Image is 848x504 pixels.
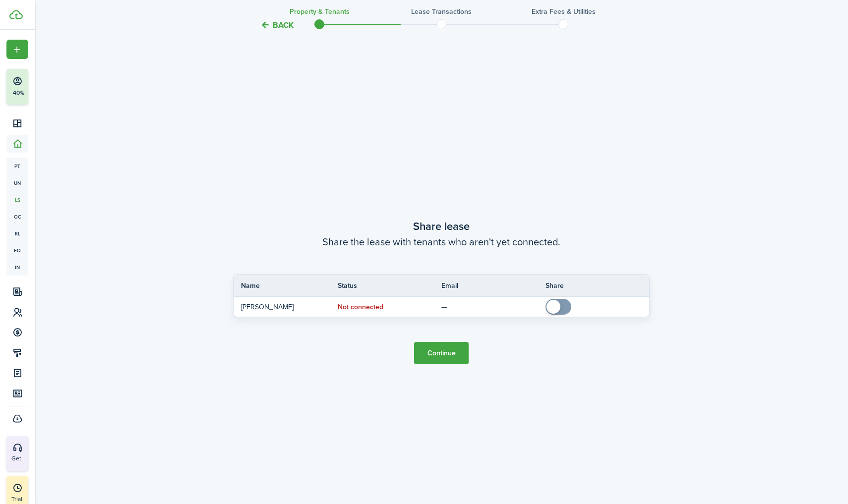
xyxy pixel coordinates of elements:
wizard-step-header-title: Share lease [233,218,650,234]
button: Back [260,20,294,30]
h3: Property & Tenants [290,6,350,17]
a: eq [6,242,28,259]
th: Status [338,280,442,291]
button: 40% [6,69,89,105]
th: Email [441,280,545,291]
th: Name [234,280,338,291]
button: Open menu [6,40,28,59]
img: TenantCloud [9,10,23,19]
a: ls [6,191,28,208]
wizard-step-header-description: Share the lease with tenants who aren't yet connected. [233,234,650,249]
button: Continue [414,342,469,364]
a: kl [6,225,28,242]
th: Share [545,280,650,291]
button: Get [6,436,28,470]
p: Trial [11,495,51,504]
p: 40% [12,89,25,97]
h3: Lease Transactions [411,6,472,17]
a: in [6,259,28,276]
a: oc [6,208,28,225]
h3: Extra fees & Utilities [532,6,596,17]
p: Get [11,454,72,463]
a: un [6,174,28,191]
p: — [441,302,531,312]
a: pt [6,158,28,174]
status: Not connected [338,303,383,311]
p: [PERSON_NAME] [241,302,323,312]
